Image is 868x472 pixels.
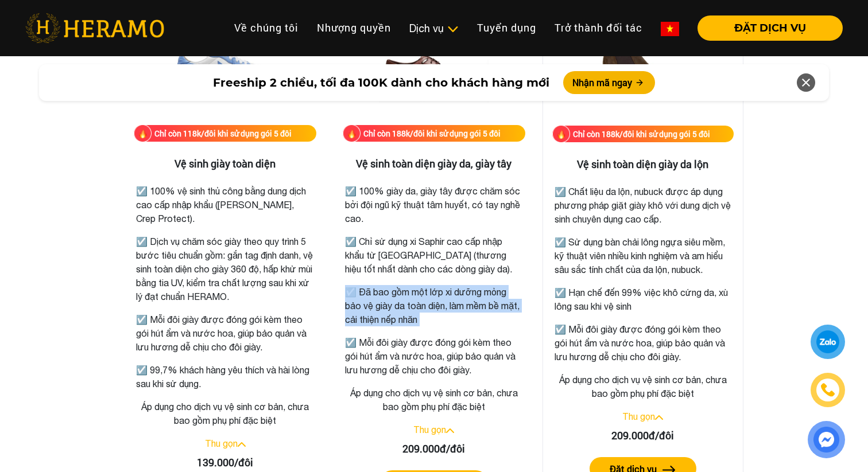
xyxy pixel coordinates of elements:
p: ☑️ Mỗi đôi giày được đóng gói kèm theo gói hút ẩm và nước hoa, giúp bảo quản và lưu hương dễ chịu... [136,313,314,354]
span: Freeship 2 chiều, tối đa 100K dành cho khách hàng mới [213,74,549,91]
p: ☑️ Chỉ sử dụng xi Saphir cao cấp nhập khẩu từ [GEOGRAPHIC_DATA] (thương hiệu tốt nhất dành cho cá... [345,235,523,276]
a: Về chúng tôi [225,15,308,40]
p: ☑️ Chất liệu da lộn, nubuck được áp dụng phương pháp giặt giày khô với dung dịch vệ sinh chuyên d... [555,185,731,226]
p: ☑️ Mỗi đôi giày được đóng gói kèm theo gói hút ẩm và nước hoa, giúp bảo quản và lưu hương dễ chịu... [345,336,523,377]
a: ĐẶT DỊCH VỤ [688,23,843,33]
p: Áp dụng cho dịch vụ vệ sinh cơ bản, chưa bao gồm phụ phí đặc biệt [552,373,734,400]
p: ☑️ Đã bao gồm một lớp xi dưỡng mỏng bảo vệ giày da toàn diện, làm mềm bề mặt, cải thiện nếp nhăn [345,285,523,326]
p: ☑️ 99,7% khách hàng yêu thích và hài lòng sau khi sử dụng. [136,363,314,391]
img: arrow_up.svg [655,415,663,420]
a: phone-icon [812,375,843,405]
h3: Vệ sinh giày toàn diện [134,158,316,170]
div: 139.000/đôi [134,455,316,470]
div: Chỉ còn 188k/đôi khi sử dụng gói 5 đôi [573,128,710,140]
img: fire.png [552,125,570,143]
a: Nhượng quyền [308,15,400,40]
h3: Vệ sinh toàn diện giày da, giày tây [343,158,525,170]
div: Chỉ còn 118k/đôi khi sử dụng gói 5 đôi [154,127,292,139]
p: ☑️ Hạn chế đến 99% việc khô cứng da, xù lông sau khi vệ sinh [555,286,731,313]
img: heramo-logo.png [25,13,164,43]
img: phone-icon [821,384,835,396]
img: fire.png [134,124,152,142]
img: subToggleIcon [447,24,459,35]
a: Tuyển dụng [468,15,545,40]
p: ☑️ 100% vệ sinh thủ công bằng dung dịch cao cấp nhập khẩu ([PERSON_NAME], Crep Protect). [136,184,314,225]
img: arrow_up.svg [238,442,246,447]
div: 209.000đ/đôi [343,441,525,457]
div: 209.000đ/đôi [552,428,734,443]
h3: Vệ sinh toàn diện giày da lộn [552,158,734,171]
p: ☑️ Mỗi đôi giày được đóng gói kèm theo gói hút ẩm và nước hoa, giúp bảo quản và lưu hương dễ chịu... [555,322,731,364]
div: Chỉ còn 188k/đôi khi sử dụng gói 5 đôi [363,127,501,139]
img: vn-flag.png [661,22,679,36]
a: Trở thành đối tác [545,15,652,40]
p: ☑️ 100% giày da, giày tây được chăm sóc bởi đội ngũ kỹ thuật tâm huyết, có tay nghề cao. [345,184,523,225]
p: ☑️ Sử dụng bàn chải lông ngựa siêu mềm, kỹ thuật viên nhiều kinh nghiệm và am hiểu sâu sắc tính c... [555,235,731,276]
img: arrow_up.svg [446,428,454,433]
button: Nhận mã ngay [563,71,655,94]
a: Thu gọn [205,438,238,448]
div: Dịch vụ [409,21,459,36]
img: fire.png [343,124,361,142]
button: ĐẶT DỊCH VỤ [697,15,843,41]
p: Áp dụng cho dịch vụ vệ sinh cơ bản, chưa bao gồm phụ phí đặc biệt [343,386,525,414]
p: Áp dụng cho dịch vụ vệ sinh cơ bản, chưa bao gồm phụ phí đặc biệt [134,400,316,427]
p: ☑️ Dịch vụ chăm sóc giày theo quy trình 5 bước tiêu chuẩn gồm: gắn tag định danh, vệ sinh toàn di... [136,235,314,303]
a: Thu gọn [622,411,655,422]
a: Thu gọn [413,424,446,435]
